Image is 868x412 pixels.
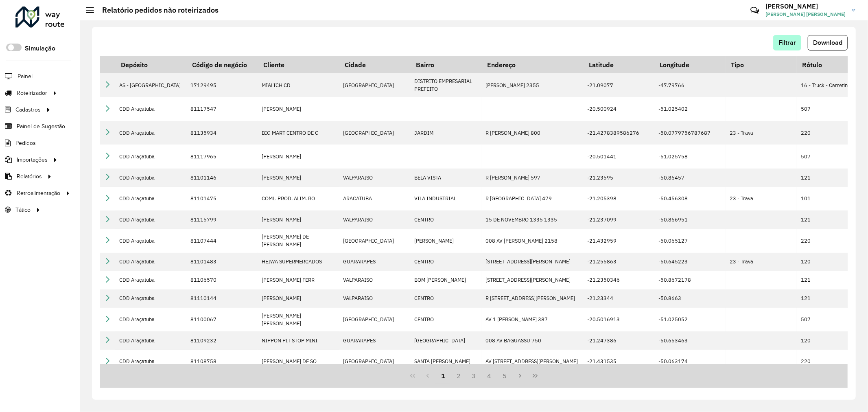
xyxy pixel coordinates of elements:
label: Simulação [25,44,55,53]
td: CDD Araçatuba [115,253,186,271]
td: 81101146 [186,169,258,187]
td: [GEOGRAPHIC_DATA] [410,331,481,350]
td: 81115799 [186,210,258,229]
td: 81135934 [186,121,258,145]
td: -20.5016913 [583,308,654,331]
td: -21.431535 [583,350,654,373]
span: Painel de Sugestão [17,122,65,131]
td: -20.500924 [583,97,654,121]
td: 81101483 [186,253,258,271]
td: 23 - Trava [726,121,797,145]
td: 81117965 [186,145,258,168]
td: R [PERSON_NAME] 597 [481,169,583,187]
td: 81117547 [186,97,258,121]
td: BOM [PERSON_NAME] [410,271,481,289]
td: ARACATUBA [339,187,410,210]
td: [PERSON_NAME] [258,289,339,308]
td: -50.86457 [654,169,726,187]
td: -50.065127 [654,229,726,252]
td: CDD Araçatuba [115,229,186,252]
td: 81101475 [186,187,258,210]
button: Last Page [527,368,543,384]
td: [STREET_ADDRESS][PERSON_NAME] [481,253,583,271]
td: -21.247386 [583,331,654,350]
td: -50.063174 [654,350,726,373]
td: R [GEOGRAPHIC_DATA] 479 [481,187,583,210]
th: Cliente [258,56,339,73]
td: [PERSON_NAME] DE [PERSON_NAME] [258,229,339,252]
th: Endereço [481,56,583,73]
button: Next Page [512,368,528,384]
th: Depósito [115,56,186,73]
td: -21.23595 [583,169,654,187]
td: [PERSON_NAME] FERR [258,271,339,289]
td: VALPARAISO [339,271,410,289]
td: [PERSON_NAME] [258,145,339,168]
td: VALPARAISO [339,210,410,229]
span: Roteirizador [17,89,47,97]
td: 81108758 [186,350,258,373]
span: Filtrar [778,39,796,46]
td: CENTRO [410,210,481,229]
td: R [PERSON_NAME] 800 [481,121,583,145]
td: 81100067 [186,308,258,331]
td: -21.432959 [583,229,654,252]
td: CENTRO [410,289,481,308]
td: -51.025052 [654,308,726,331]
td: 23 - Trava [726,187,797,210]
td: -21.09077 [583,73,654,97]
td: VALPARAISO [339,169,410,187]
td: CDD Araçatuba [115,210,186,229]
td: -51.025758 [654,145,726,168]
td: CDD Araçatuba [115,187,186,210]
td: 15 DE NOVEMBRO 1335 1335 [481,210,583,229]
td: R [STREET_ADDRESS][PERSON_NAME] [481,289,583,308]
h2: Relatório pedidos não roteirizados [94,6,219,15]
td: 008 AV [PERSON_NAME] 2158 [481,229,583,252]
td: [STREET_ADDRESS][PERSON_NAME] [481,271,583,289]
td: CENTRO [410,308,481,331]
td: CDD Araçatuba [115,121,186,145]
td: 81110144 [186,289,258,308]
button: 3 [466,368,482,384]
td: [PERSON_NAME] DE SO [258,350,339,373]
button: 4 [481,368,497,384]
td: 81107444 [186,229,258,252]
td: CDD Araçatuba [115,289,186,308]
td: CDD Araçatuba [115,331,186,350]
td: -50.8672178 [654,271,726,289]
th: Longitude [654,56,726,73]
th: Cidade [339,56,410,73]
td: HEIWA SUPERMERCADOS [258,253,339,271]
th: Bairro [410,56,481,73]
span: Download [813,39,842,46]
td: [PERSON_NAME] 2355 [481,73,583,97]
th: Tipo [726,56,797,73]
td: -50.653463 [654,331,726,350]
td: -21.23344 [583,289,654,308]
td: AV [STREET_ADDRESS][PERSON_NAME] [481,350,583,373]
td: [PERSON_NAME] [258,97,339,121]
td: 81109232 [186,331,258,350]
td: -50.8663 [654,289,726,308]
span: [PERSON_NAME] [PERSON_NAME] [765,11,846,18]
td: CDD Araçatuba [115,169,186,187]
td: -50.866951 [654,210,726,229]
button: 5 [497,368,512,384]
td: NIPPON PIT STOP MINI [258,331,339,350]
td: VALPARAISO [339,289,410,308]
td: CDD Araçatuba [115,271,186,289]
td: BIG MART CENTRO DE C [258,121,339,145]
td: -50.0779756787687 [654,121,726,145]
td: GUARARAPES [339,331,410,350]
td: CENTRO [410,253,481,271]
td: -21.205398 [583,187,654,210]
td: CDD Araçatuba [115,308,186,331]
button: Download [808,35,848,50]
span: Relatórios [17,172,42,181]
button: Filtrar [773,35,801,50]
td: -51.025402 [654,97,726,121]
td: 008 AV BAGUASSU 750 [481,331,583,350]
td: -21.237099 [583,210,654,229]
span: Importações [17,156,48,164]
